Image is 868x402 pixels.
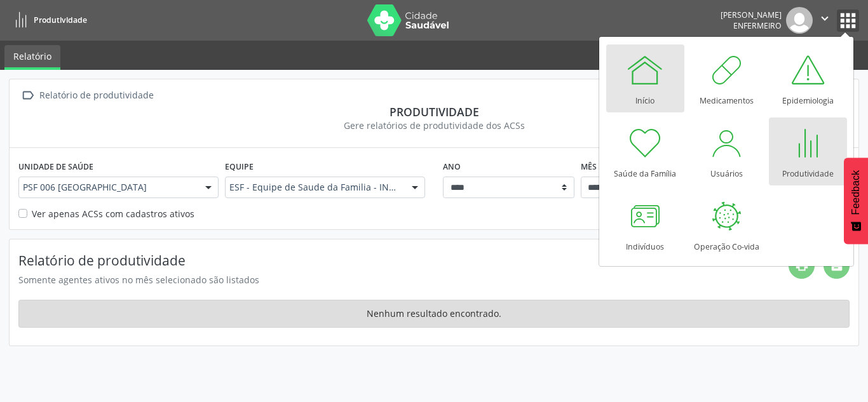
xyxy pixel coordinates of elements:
a: Produtividade [9,10,87,30]
i:  [818,11,832,25]
label: Mês [581,157,597,177]
button:  [813,7,837,34]
span: Produtividade [34,15,87,25]
a: Produtividade [769,117,847,185]
span: PSF 006 [GEOGRAPHIC_DATA] [23,181,193,194]
span: ESF - Equipe de Saude da Familia - INE: 0000186554 [229,181,399,194]
a: Operação Co-vida [688,191,766,258]
a:  Relatório de produtividade [18,86,156,105]
img: img [786,7,813,34]
a: Relatório [4,45,60,70]
a: Saúde da Família [606,117,684,185]
div: Nenhum resultado encontrado. [18,300,850,328]
span: Feedback [850,170,862,215]
label: Unidade de saúde [18,157,93,177]
span: Enfermeiro [733,20,782,31]
a: Indivíduos [606,191,684,258]
label: Ano [443,157,461,177]
label: Ver apenas ACSs com cadastros ativos [32,207,194,220]
a: Início [606,44,684,112]
div: Somente agentes ativos no mês selecionado são listados [18,273,789,286]
a: Usuários [688,117,766,185]
a: Epidemiologia [769,44,847,112]
div: Relatório de produtividade [37,86,156,105]
button: apps [837,10,859,32]
a: Medicamentos [688,44,766,112]
i:  [18,86,37,105]
label: Equipe [225,157,254,177]
div: Gere relatórios de produtividade dos ACSs [18,119,850,132]
div: [PERSON_NAME] [721,10,782,20]
h4: Relatório de produtividade [18,253,789,269]
div: Produtividade [18,105,850,119]
button: Feedback - Mostrar pesquisa [844,157,868,244]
